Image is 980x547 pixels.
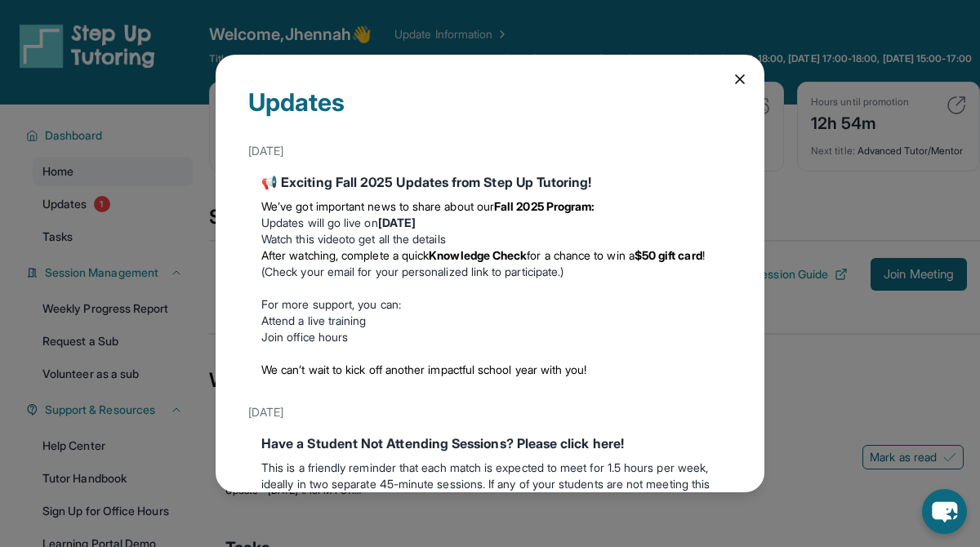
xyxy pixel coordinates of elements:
[261,172,719,192] div: 📢 Exciting Fall 2025 Updates from Step Up Tutoring!
[261,434,719,453] div: Have a Student Not Attending Sessions? Please click here!
[494,199,595,213] strong: Fall 2025 Program:
[261,199,494,213] span: We’ve got important news to share about our
[261,314,367,327] a: Attend a live training
[922,489,967,534] button: chat-button
[261,362,587,376] span: We can’t wait to kick off another impactful school year with you!
[378,216,416,229] strong: [DATE]
[429,248,527,262] strong: Knowledge Check
[635,248,702,262] strong: $50 gift card
[248,398,732,427] div: [DATE]
[261,215,719,231] li: Updates will go live on
[261,330,348,344] a: Join office hours
[261,232,345,246] a: Watch this video
[527,248,634,262] span: for a chance to win a
[261,296,719,313] p: For more support, you can:
[702,248,705,262] span: !
[248,136,732,166] div: [DATE]
[261,231,719,247] li: to get all the details
[248,87,732,136] div: Updates
[261,248,429,262] span: After watching, complete a quick
[261,247,719,280] li: (Check your email for your personalized link to participate.)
